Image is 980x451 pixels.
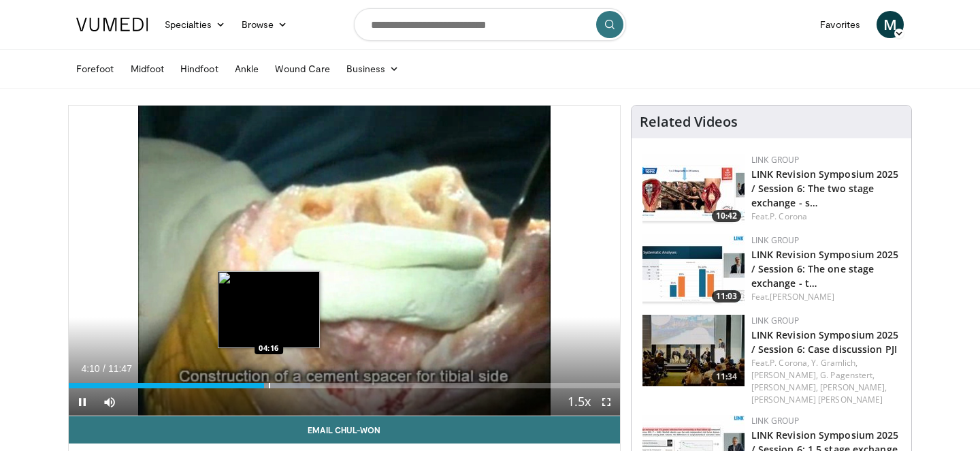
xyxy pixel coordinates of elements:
[751,234,800,246] a: LINK Group
[354,8,626,41] input: Search topics, interventions
[751,357,900,406] div: Feat.
[69,106,620,416] video-js: Video Player
[233,11,296,38] a: Browse
[770,291,834,302] a: [PERSON_NAME]
[820,369,875,381] a: G. Pagenstert,
[69,383,620,388] div: Progress Bar
[642,234,745,306] img: 43a22d5c-02d2-49ec-89c0-8d150d1c0a4c.150x105_q85_crop-smart_upscale.jpg
[751,369,818,381] a: [PERSON_NAME],
[770,357,809,369] a: P. Corona,
[642,154,745,226] img: a840b7ca-0220-4ab1-a689-5f5f594b31ca.150x105_q85_crop-smart_upscale.jpg
[103,363,105,374] span: /
[338,55,408,82] a: Business
[751,291,900,303] div: Feat.
[76,18,148,31] img: VuMedi Logo
[751,415,800,426] a: LINK Group
[218,271,320,348] img: image.jpeg
[157,11,233,38] a: Specialties
[172,55,227,82] a: Hindfoot
[712,371,741,383] span: 11:34
[642,234,745,306] a: 11:03
[751,211,900,223] div: Feat.
[751,248,899,290] a: LINK Revision Symposium 2025 / Session 6: The one stage exchange - t…
[227,55,267,82] a: Ankle
[593,388,620,416] button: Fullscreen
[751,328,899,356] a: LINK Revision Symposium 2025 / Session 6: Case discussion PJI
[811,357,857,369] a: Y. Gramlich,
[642,315,745,386] a: 11:34
[68,55,122,82] a: Forefoot
[751,382,818,393] a: [PERSON_NAME],
[712,290,741,302] span: 11:03
[122,55,173,82] a: Midfoot
[642,154,745,226] a: 10:42
[267,55,338,82] a: Wound Care
[820,382,887,393] a: [PERSON_NAME],
[751,154,800,166] a: LINK Group
[69,416,620,444] a: Email Chul-Won
[81,363,99,374] span: 4:10
[812,11,868,38] a: Favorites
[751,315,800,326] a: LINK Group
[770,211,807,222] a: P. Corona
[69,388,96,416] button: Pause
[640,114,738,130] h4: Related Videos
[96,388,123,416] button: Mute
[566,388,593,416] button: Playback Rate
[751,394,883,405] a: [PERSON_NAME] [PERSON_NAME]
[642,315,745,386] img: b10511b6-79e2-46bc-baab-d1274e8fbef4.150x105_q85_crop-smart_upscale.jpg
[712,210,741,222] span: 10:42
[751,168,899,209] a: LINK Revision Symposium 2025 / Session 6: The two stage exchange - s…
[108,363,132,374] span: 11:47
[877,11,904,38] a: M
